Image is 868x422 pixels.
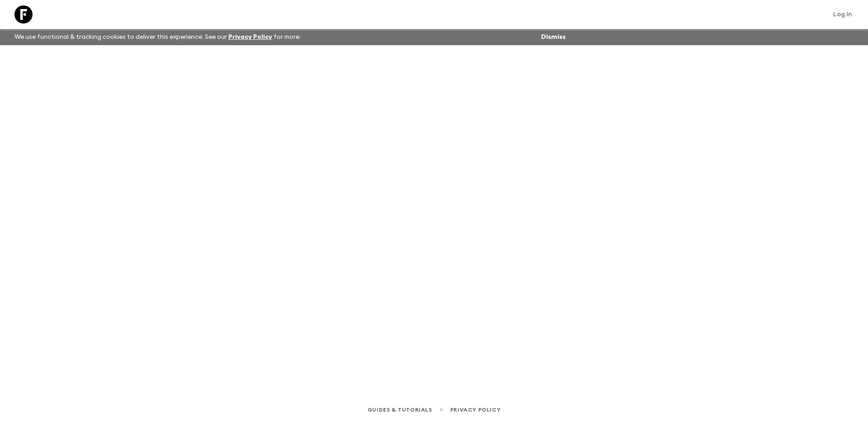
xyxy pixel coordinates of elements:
a: Log in [828,8,857,21]
a: Privacy Policy [228,34,272,40]
button: Dismiss [539,31,568,43]
a: Privacy Policy [450,405,500,415]
p: We use functional & tracking cookies to deliver this experience. See our for more. [11,29,304,45]
a: Guides & Tutorials [368,405,432,415]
